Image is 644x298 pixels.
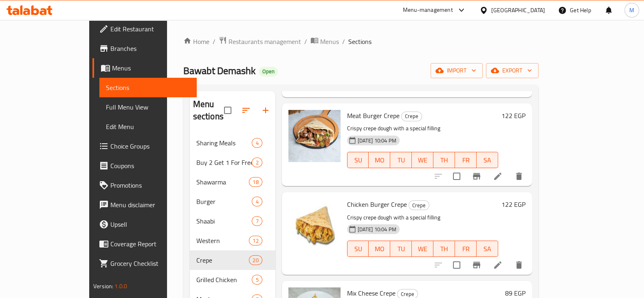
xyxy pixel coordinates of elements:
[249,256,262,264] span: 20
[196,158,252,167] span: Buy 2 Get 1 For Free
[437,243,452,255] span: TH
[393,154,409,166] span: TU
[190,172,275,192] div: Shawarma18
[354,226,400,233] span: [DATE] 10:04 PM
[412,241,433,257] button: WE
[252,159,262,167] span: 2
[455,241,477,257] button: FR
[409,201,429,210] span: Crepe
[458,154,473,166] span: FR
[347,198,407,210] span: Chicken Burger Crepe
[288,199,341,251] img: Chicken Burger Crepe
[493,260,503,270] a: Edit menu item
[190,231,275,250] div: Western12
[480,243,495,255] span: SA
[249,177,262,187] div: items
[480,154,495,166] span: SA
[342,37,345,46] li: /
[252,197,262,206] div: items
[249,236,262,245] div: items
[310,36,339,47] a: Menus
[477,241,498,257] button: SA
[110,161,190,171] span: Coupons
[196,197,252,206] span: Burger
[351,154,366,166] span: SU
[448,168,465,185] span: Select to update
[467,167,486,186] button: Branch-specific-item
[492,66,532,76] span: export
[390,152,412,168] button: TU
[354,137,400,145] span: [DATE] 10:04 PM
[372,243,387,255] span: MO
[348,37,371,46] span: Sections
[92,39,197,58] a: Branches
[110,44,190,53] span: Branches
[92,234,197,254] a: Coverage Report
[501,110,525,121] h6: 122 EGP
[501,199,525,210] h6: 122 EGP
[93,281,113,291] span: Version:
[229,37,301,46] span: Restaurants management
[249,237,262,245] span: 12
[183,61,256,80] span: Bawabt Demashk
[409,200,429,210] div: Crepe
[433,152,455,168] button: TH
[390,241,412,257] button: TU
[110,259,190,268] span: Grocery Checklist
[304,37,307,46] li: /
[99,117,197,136] a: Edit Menu
[196,275,252,285] span: Grilled Chicken
[320,37,339,46] span: Menus
[401,112,422,121] div: Crepe
[458,243,473,255] span: FR
[196,236,249,245] span: Western
[110,180,190,190] span: Promotions
[92,195,197,215] a: Menu disclaimer
[448,256,465,274] span: Select to update
[369,241,390,257] button: MO
[190,211,275,231] div: Shaabi7
[196,255,249,265] span: Crepe
[509,255,529,275] button: delete
[106,102,190,112] span: Full Menu View
[92,175,197,195] a: Promotions
[415,243,430,255] span: WE
[92,136,197,156] a: Choice Groups
[252,138,262,148] div: items
[455,152,477,168] button: FR
[114,281,127,291] span: 1.0.0
[259,67,278,77] div: Open
[491,6,545,15] div: [GEOGRAPHIC_DATA]
[92,19,197,39] a: Edit Restaurant
[110,24,190,34] span: Edit Restaurant
[190,192,275,211] div: Burger4
[486,63,538,78] button: export
[190,153,275,172] div: Buy 2 Get 1 For Free2
[106,83,190,92] span: Sections
[219,36,301,47] a: Restaurants management
[190,133,275,153] div: Sharing Meals4
[213,37,215,46] li: /
[110,239,190,249] span: Coverage Report
[92,156,197,175] a: Coupons
[509,167,529,186] button: delete
[92,254,197,273] a: Grocery Checklist
[372,154,387,166] span: MO
[92,58,197,78] a: Menus
[252,198,262,206] span: 4
[431,63,483,78] button: import
[110,200,190,210] span: Menu disclaimer
[196,177,249,187] span: Shawarma
[252,275,262,285] div: items
[190,250,275,270] div: Crepe20
[437,66,476,76] span: import
[196,216,252,226] span: Shaabi
[252,217,262,225] span: 7
[493,171,503,181] a: Edit menu item
[415,154,430,166] span: WE
[347,123,498,134] p: Crispy crepe dough with a special filling
[288,110,341,162] img: Meat Burger Crepe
